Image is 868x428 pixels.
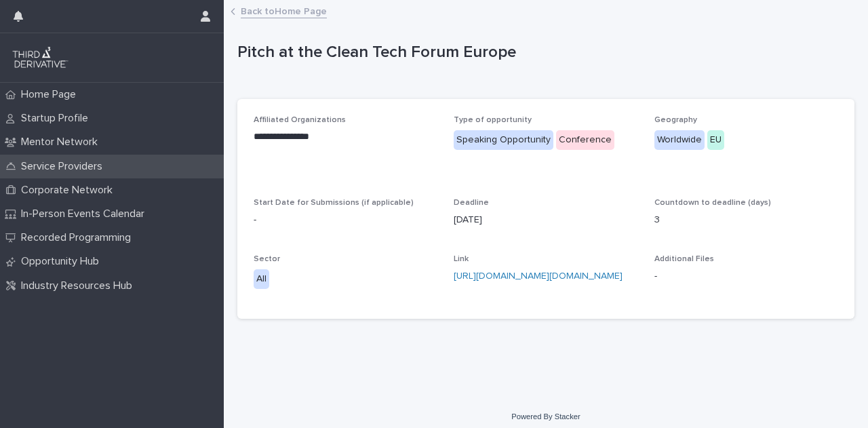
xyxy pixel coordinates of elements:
img: q0dI35fxT46jIlCv2fcp [11,44,70,71]
span: Countdown to deadline (days) [654,199,771,207]
span: Deadline [454,199,489,207]
a: Powered By Stacker [511,412,580,421]
div: All [254,269,269,289]
span: Type of opportunity [454,116,532,124]
div: Conference [556,130,614,150]
p: Opportunity Hub [16,255,110,268]
p: - [254,213,437,227]
p: Pitch at the Clean Tech Forum Europe [237,43,849,62]
p: [DATE] [454,213,637,227]
p: Startup Profile [16,112,99,125]
p: Mentor Network [16,136,108,149]
p: Service Providers [16,160,113,173]
a: [URL][DOMAIN_NAME][DOMAIN_NAME] [454,271,623,281]
span: Sector [254,255,280,263]
p: 3 [654,213,838,227]
span: Start Date for Submissions (if applicable) [254,199,414,207]
span: Affiliated Organizations [254,116,346,124]
span: Additional Files [654,255,714,263]
span: Link [454,255,469,263]
p: Home Page [16,88,87,101]
p: Recorded Programming [16,231,142,244]
p: Industry Resources Hub [16,279,143,292]
div: Speaking Opportunity [454,130,553,150]
p: - [654,269,838,284]
p: Corporate Network [16,184,123,197]
p: In-Person Events Calendar [16,208,155,220]
div: Worldwide [654,130,705,150]
span: Geography [654,116,697,124]
a: Back toHome Page [241,3,327,18]
div: EU [707,130,724,150]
